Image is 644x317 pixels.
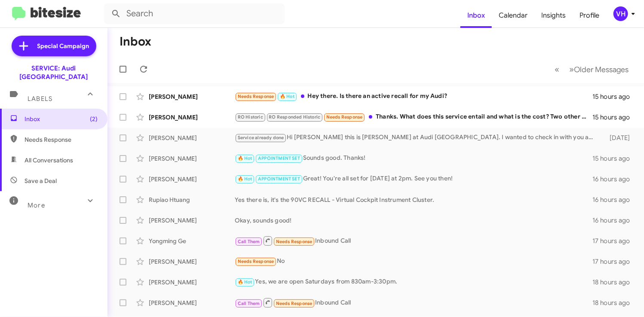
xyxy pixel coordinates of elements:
[149,216,235,225] div: [PERSON_NAME]
[569,64,574,75] span: »
[606,6,635,21] button: VH
[37,42,89,50] span: Special Campaign
[238,135,284,140] span: Service already done
[555,64,559,75] span: «
[258,176,300,182] span: APPOINTMENT SET
[149,154,235,163] div: [PERSON_NAME]
[592,299,637,307] div: 18 hours ago
[149,299,235,307] div: [PERSON_NAME]
[149,175,235,183] div: [PERSON_NAME]
[12,36,96,56] a: Special Campaign
[564,61,634,78] button: Next
[120,35,151,49] h1: Inbox
[592,154,637,163] div: 15 hours ago
[238,114,263,120] span: RO Historic
[592,257,637,266] div: 17 hours ago
[235,174,592,184] div: Great! You're all set for [DATE] at 2pm. See you then!
[235,216,592,225] div: Okay, sounds good!
[25,156,73,165] span: All Conversations
[238,239,260,244] span: Call Them
[276,301,313,306] span: Needs Response
[280,94,294,99] span: 🔥 Hot
[235,153,592,163] div: Sounds good. Thanks!
[149,278,235,287] div: [PERSON_NAME]
[104,3,285,24] input: Search
[592,175,637,183] div: 16 hours ago
[238,94,274,99] span: Needs Response
[592,278,637,287] div: 18 hours ago
[149,113,235,122] div: [PERSON_NAME]
[28,95,52,103] span: Labels
[592,216,637,225] div: 16 hours ago
[534,3,573,28] a: Insights
[550,61,634,78] nav: Page navigation example
[149,195,235,204] div: Rupiao Htuang
[238,279,252,285] span: 🔥 Hot
[28,201,45,209] span: More
[238,259,274,264] span: Needs Response
[238,155,252,161] span: 🔥 Hot
[235,235,592,246] div: Inbound Call
[574,65,629,74] span: Older Messages
[149,257,235,266] div: [PERSON_NAME]
[269,114,320,120] span: RO Responded Historic
[235,256,592,266] div: No
[235,112,592,122] div: Thanks. What does this service entail and what is the cost? Two other minor things: I've been get...
[25,135,98,144] span: Needs Response
[492,3,534,28] a: Calendar
[238,301,260,306] span: Call Them
[235,297,592,308] div: Inbound Call
[592,92,637,101] div: 15 hours ago
[276,239,313,244] span: Needs Response
[549,61,564,78] button: Previous
[90,115,98,123] span: (2)
[460,3,492,28] a: Inbox
[149,237,235,245] div: Yongming Ge
[258,155,300,161] span: APPOINTMENT SET
[235,277,592,287] div: Yes, we are open Saturdays from 830am-3:30pm.
[238,176,252,182] span: 🔥 Hot
[592,237,637,245] div: 17 hours ago
[326,114,363,120] span: Needs Response
[235,195,592,204] div: Yes there is, it's the 90VC RECALL - Virtual Cockpit Instrument Cluster.
[599,134,637,142] div: [DATE]
[573,3,606,28] a: Profile
[149,92,235,101] div: [PERSON_NAME]
[25,177,57,185] span: Save a Deal
[613,6,628,21] div: VH
[149,134,235,142] div: [PERSON_NAME]
[592,195,637,204] div: 16 hours ago
[592,113,637,122] div: 15 hours ago
[235,91,592,101] div: Hey there. Is there an active recall for my Audi?
[235,133,599,143] div: Hi [PERSON_NAME] this is [PERSON_NAME] at Audi [GEOGRAPHIC_DATA]. I wanted to check in with you a...
[25,115,98,123] span: Inbox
